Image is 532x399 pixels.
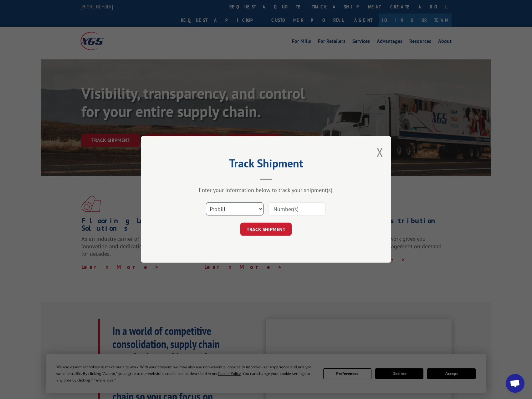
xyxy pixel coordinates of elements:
button: TRACK SHIPMENT [240,223,292,236]
div: Open chat [506,374,524,393]
input: Number(s) [268,203,326,216]
h2: Track Shipment [172,159,360,171]
div: Enter your information below to track your shipment(s). [172,187,360,194]
button: Close modal [376,144,383,160]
